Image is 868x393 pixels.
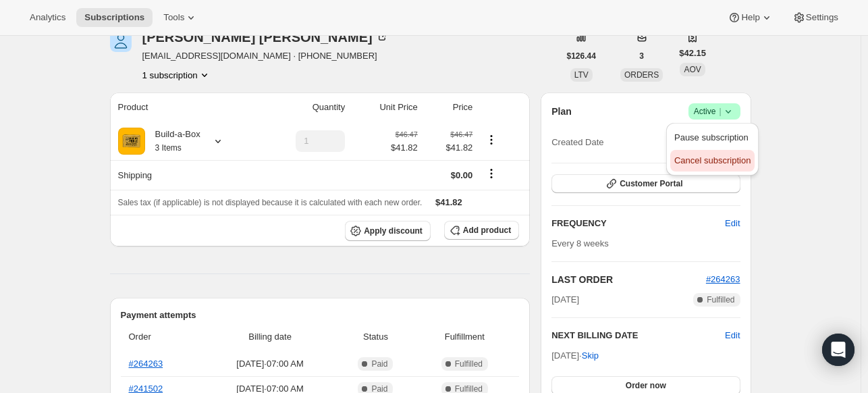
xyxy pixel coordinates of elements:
[582,349,599,363] span: Skip
[84,12,144,23] span: Subscriptions
[118,198,423,207] span: Sales tax (if applicable) is not displayed because it is calculated with each new order.
[422,93,477,122] th: Price
[145,128,200,155] div: Build-a-Box
[418,330,512,344] span: Fulfillment
[364,226,423,236] span: Apply discount
[741,12,759,23] span: Help
[551,350,599,361] span: [DATE] ·
[426,141,473,155] span: $41.82
[670,150,755,172] button: Cancel subscription
[121,309,520,322] h2: Payment attempts
[463,225,511,236] span: Add product
[684,65,701,74] span: AOV
[674,132,749,142] span: Pause subscription
[674,155,751,165] span: Cancel subscription
[631,47,652,65] button: 3
[725,329,740,342] button: Edit
[559,47,604,65] button: $126.44
[371,359,387,369] span: Paid
[626,380,666,391] span: Order now
[639,51,644,61] span: 3
[551,293,579,307] span: [DATE]
[551,217,725,230] h2: FREQUENCY
[551,105,572,118] h2: Plan
[455,359,483,369] span: Fulfilled
[719,106,721,117] span: |
[142,49,389,63] span: [EMAIL_ADDRESS][DOMAIN_NAME] · [PHONE_NUMBER]
[694,105,735,118] span: Active
[706,274,740,284] a: #264263
[30,12,65,23] span: Analytics
[129,359,163,369] a: #264263
[806,12,838,23] span: Settings
[720,8,781,27] button: Help
[207,330,333,344] span: Billing date
[444,221,519,240] button: Add product
[620,178,682,189] span: Customer Portal
[76,8,153,27] button: Subscriptions
[341,330,410,344] span: Status
[551,238,609,248] span: Every 8 weeks
[391,141,418,155] span: $41.82
[670,127,755,149] button: Pause subscription
[707,294,734,305] span: Fulfilled
[345,221,431,241] button: Apply discount
[435,197,462,207] span: $41.82
[551,273,706,286] h2: LAST ORDER
[155,8,206,27] button: Tools
[142,68,211,82] button: Product actions
[121,322,203,352] th: Order
[725,217,740,230] span: Edit
[451,170,473,180] span: $0.00
[155,143,182,153] small: 3 Items
[22,8,74,27] button: Analytics
[118,128,145,155] img: product img
[624,70,659,80] span: ORDERS
[450,130,472,138] small: $46.47
[481,132,502,147] button: Product actions
[567,51,596,61] span: $126.44
[551,329,725,342] h2: NEXT BILLING DATE
[679,47,706,60] span: $42.15
[481,166,502,181] button: Shipping actions
[574,70,589,80] span: LTV
[551,174,740,193] button: Customer Portal
[349,93,422,122] th: Unit Price
[717,213,748,234] button: Edit
[142,30,389,44] div: [PERSON_NAME] [PERSON_NAME]
[207,357,333,371] span: [DATE] · 07:00 AM
[110,160,259,190] th: Shipping
[784,8,846,27] button: Settings
[551,136,603,149] span: Created Date
[163,12,184,23] span: Tools
[110,93,259,122] th: Product
[259,93,349,122] th: Quantity
[822,334,855,366] div: Open Intercom Messenger
[110,30,132,52] span: Dawn Conlin
[706,273,740,286] button: #264263
[396,130,418,138] small: $46.47
[574,345,607,367] button: Skip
